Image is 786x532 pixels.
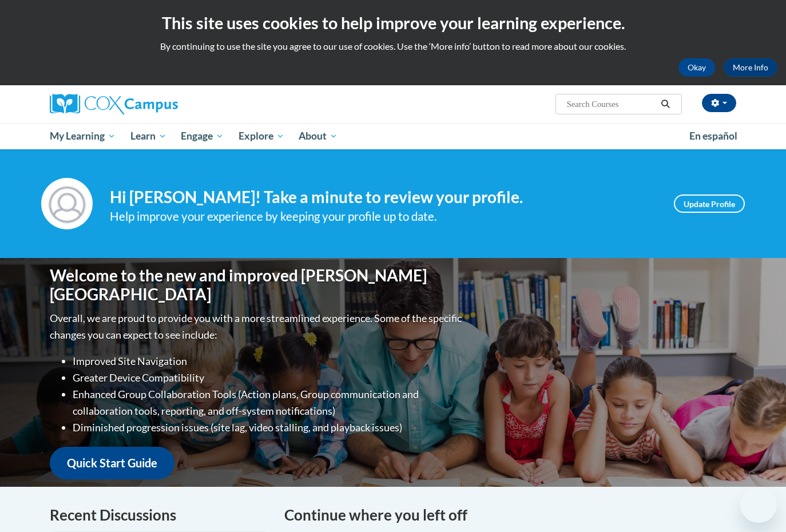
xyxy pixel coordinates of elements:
[42,123,123,149] a: My Learning
[41,178,93,229] img: Profile Image
[566,97,657,111] input: Search Courses
[678,58,715,77] button: Okay
[181,129,224,143] span: Engage
[110,207,657,226] div: Help improve your experience by keeping your profile up to date.
[299,129,338,143] span: About
[657,97,674,111] button: Search
[9,11,777,34] h2: This site uses cookies to help improve your learning experience.
[740,486,777,523] iframe: Button to launch messaging window
[50,504,267,526] h4: Recent Discussions
[661,100,671,109] i: 
[73,386,465,419] li: Enhanced Group Collaboration Tools (Action plans, Group communication and collaboration tools, re...
[50,94,178,114] img: Cox Campus
[674,194,745,213] a: Update Profile
[110,188,657,207] h4: Hi [PERSON_NAME]! Take a minute to review your profile.
[239,129,284,143] span: Explore
[231,123,292,149] a: Explore
[284,504,736,526] h4: Continue where you left off
[173,123,231,149] a: Engage
[50,129,116,143] span: My Learning
[50,94,267,114] a: Cox Campus
[50,310,465,343] p: Overall, we are proud to provide you with a more streamlined experience. Some of the specific cha...
[123,123,174,149] a: Learn
[73,370,465,386] li: Greater Device Compatibility
[724,58,777,77] a: More Info
[33,123,753,149] div: Main menu
[682,124,745,148] a: En español
[130,129,166,143] span: Learn
[292,123,346,149] a: About
[50,447,174,479] a: Quick Start Guide
[73,353,465,370] li: Improved Site Navigation
[73,419,465,436] li: Diminished progression issues (site lag, video stalling, and playback issues)
[9,40,777,53] p: By continuing to use the site you agree to our use of cookies. Use the ‘More info’ button to read...
[50,266,465,304] h1: Welcome to the new and improved [PERSON_NAME][GEOGRAPHIC_DATA]
[702,94,736,112] button: Account Settings
[689,130,737,142] span: En español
